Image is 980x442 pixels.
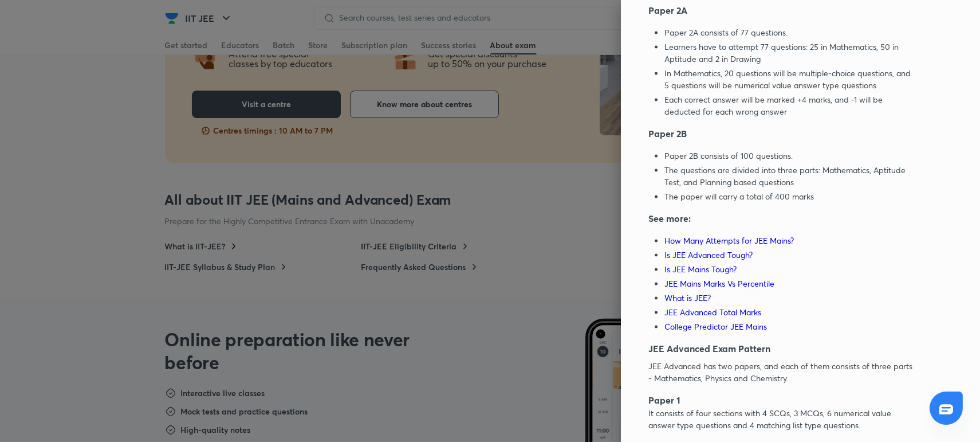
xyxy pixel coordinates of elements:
strong: Paper 2B [648,127,687,139]
p: JEE Advanced has two papers, and each of them consists of three parts - Mathematics, Physics and ... [648,360,914,384]
li: Learners have to attempt 77 questions: 25 in Mathematics, 50 in Aptitude and 2 in Drawing [664,41,914,65]
strong: Paper 2A [648,4,687,16]
li: Paper 2A consists of 77 questions. [664,26,914,38]
li: In Mathematics, 20 questions will be multiple-choice questions, and 5 questions will be numerical... [664,67,914,91]
strong: Paper 1 [648,394,680,406]
li: The questions are divided into three parts: Mathematics, Aptitude Test, and Planning based questions [664,164,914,188]
a: College Predictor JEE Mains [664,321,767,332]
a: Is JEE Mains Tough? [664,264,737,275]
a: What is JEE? [664,292,711,303]
a: JEE Mains Marks Vs Percentile [664,278,774,289]
a: Is JEE Advanced Tough? [664,249,753,260]
p: It consists of four sections with 4 SCQs, 3 MCQs, 6 numerical value answer type questions and 4 m... [648,407,914,431]
li: Each correct answer will be marked +4 marks, and -1 will be deducted for each wrong answer [664,93,914,118]
a: How Many Attempts for JEE Mains? [664,235,794,246]
strong: See more: [648,212,691,224]
li: The paper will carry a total of 400 marks [664,190,914,202]
li: Paper 2B consists of 100 questions. [664,150,914,162]
h2: JEE Advanced Exam Pattern [648,342,914,355]
a: JEE Advanced Total Marks [664,307,761,318]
